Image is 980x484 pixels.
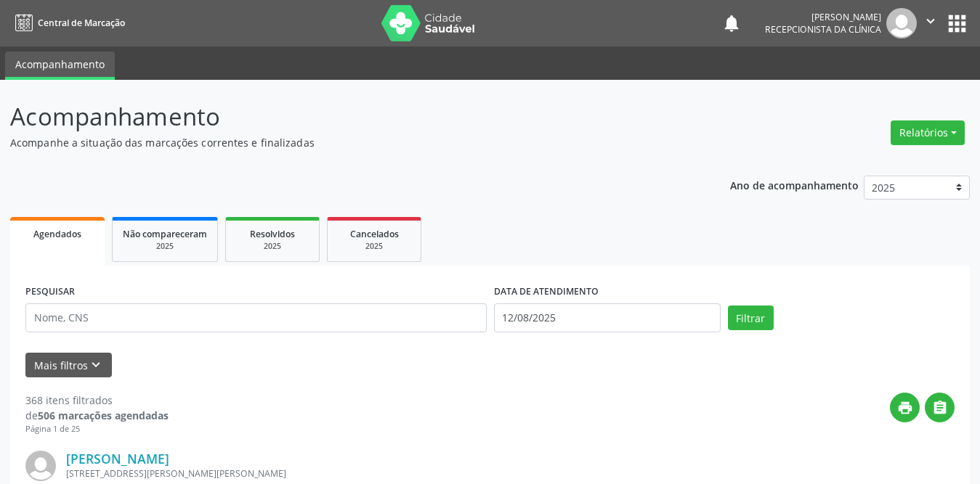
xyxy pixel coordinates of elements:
button: apps [944,11,970,36]
span: Recepcionista da clínica [765,23,881,36]
img: img [886,8,917,38]
label: PESQUISAR [25,281,75,303]
span: Resolvidos [250,228,295,240]
a: [PERSON_NAME] [66,451,169,467]
i: keyboard_arrow_down [88,357,104,373]
i:  [923,13,939,29]
span: Não compareceram [123,228,207,240]
div: 2025 [236,241,309,252]
button:  [925,393,955,422]
span: Agendados [33,228,81,240]
button: Relatórios [891,120,965,145]
button: Filtrar [728,305,774,330]
span: Central de Marcação [38,17,125,29]
span: Cancelados [350,228,399,240]
i:  [932,400,948,416]
button: print [890,393,920,422]
div: 368 itens filtrados [25,393,169,408]
div: 2025 [123,241,207,252]
button: Mais filtroskeyboard_arrow_down [25,353,112,378]
input: Selecione um intervalo [494,303,721,332]
a: Central de Marcação [10,11,125,35]
p: Acompanhamento [10,99,682,135]
i: print [897,400,913,416]
div: [PERSON_NAME] [765,11,881,23]
div: Página 1 de 25 [25,423,169,435]
p: Ano de acompanhamento [730,176,859,194]
input: Nome, CNS [25,303,487,332]
div: [STREET_ADDRESS][PERSON_NAME][PERSON_NAME] [66,467,737,480]
div: de [25,408,169,423]
div: 2025 [338,241,410,252]
a: Acompanhamento [5,52,115,80]
p: Acompanhe a situação das marcações correntes e finalizadas [10,135,682,150]
strong: 506 marcações agendadas [38,409,169,422]
label: DATA DE ATENDIMENTO [494,281,599,303]
button: notifications [721,13,742,33]
button:  [917,8,944,38]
